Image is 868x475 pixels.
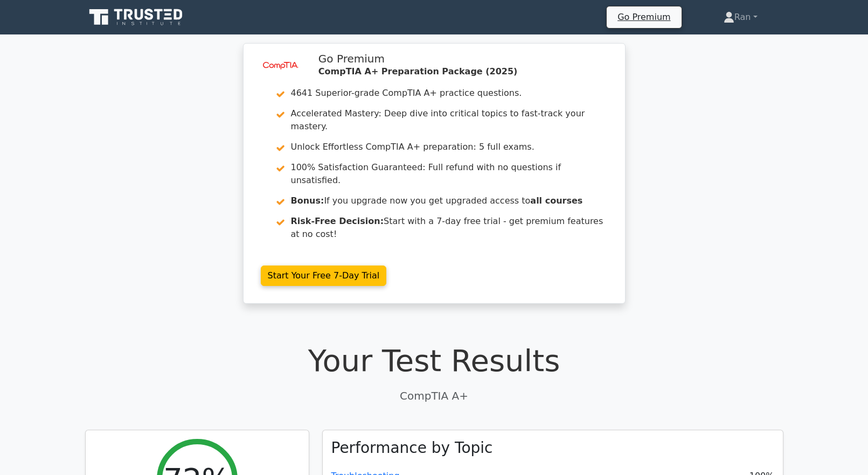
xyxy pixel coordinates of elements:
a: Ran [698,6,783,28]
p: CompTIA A+ [85,388,783,404]
h1: Your Test Results [85,343,783,379]
a: Go Premium [611,10,677,24]
a: Start Your Free 7-Day Trial [261,266,387,286]
h3: Performance by Topic [331,439,493,457]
